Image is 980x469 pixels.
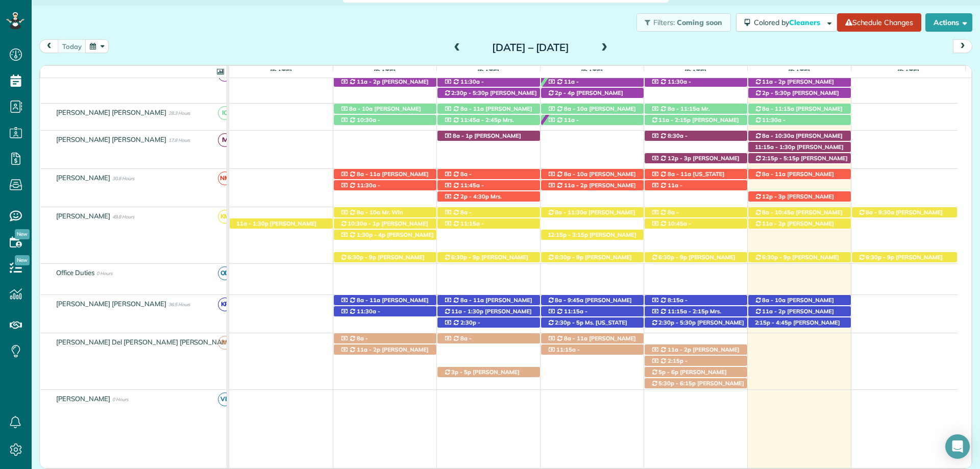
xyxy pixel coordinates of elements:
[651,364,715,379] span: [PERSON_NAME] ([PHONE_NUMBER])
[754,124,818,138] span: [PERSON_NAME] ([PHONE_NUMBER])
[541,88,644,98] div: [STREET_ADDRESS]
[444,105,532,119] span: [PERSON_NAME] ([PHONE_NUMBER])
[334,344,436,355] div: [STREET_ADDRESS][PERSON_NAME]
[762,220,786,227] span: 11a - 2p
[451,368,472,376] span: 3p - 5p
[218,336,232,350] span: RR
[96,270,112,276] span: 0 Hours
[651,209,679,223] span: 8a - 10:30a
[762,193,786,200] span: 12p - 3p
[547,353,611,367] span: [PERSON_NAME] ([PHONE_NUMBER])
[334,252,436,263] div: [STREET_ADDRESS][PERSON_NAME]
[541,230,644,240] div: [STREET_ADDRESS]
[762,89,791,96] span: 2p - 5:30p
[437,180,540,191] div: [STREET_ADDRESS]
[762,209,795,216] span: 8a - 10:45a
[645,153,747,164] div: [STREET_ADDRESS]
[444,326,524,340] span: [PERSON_NAME] (Data Trust) ([PHONE_NUMBER])
[541,295,644,306] div: [STREET_ADDRESS]
[547,297,632,311] span: [PERSON_NAME] ([PHONE_NUMBER])
[554,319,584,326] span: 2:30p - 5p
[754,209,843,223] span: [PERSON_NAME] ([PHONE_NUMBER])
[541,104,644,114] div: [STREET_ADDRESS]
[754,155,848,169] span: [PERSON_NAME] ([PHONE_NUMBER])
[347,220,380,227] span: 10:30a - 1p
[541,333,644,344] div: [STREET_ADDRESS][PERSON_NAME]
[460,297,484,304] span: 8a - 11a
[356,209,381,216] span: 8a - 10a
[460,116,501,124] span: 11:45a - 2:45p
[547,105,636,119] span: [PERSON_NAME] ([PHONE_NUMBER])
[340,254,425,283] span: [PERSON_NAME] (Fairhope Pediatrics) ([PHONE_NUMBER], [PHONE_NUMBER])
[651,216,718,230] span: [PERSON_NAME] ([PHONE_NUMBER])
[667,170,692,178] span: 8a - 11a
[437,317,540,328] div: 25650 [PERSON_NAME] Beach Express - [GEOGRAPHIC_DATA], [GEOGRAPHIC_DATA], 36567
[444,319,481,333] span: 2:30p - 4:30p
[754,143,796,151] span: 11:15a - 1:30p
[658,319,696,326] span: 2:30p - 5:30p
[748,295,851,306] div: [STREET_ADDRESS]
[547,319,627,333] span: Ms. [US_STATE] March (+12517090117)
[667,155,692,162] span: 12p - 3p
[54,268,97,277] span: Office Duties
[444,335,472,349] span: 8a - 11:30a
[645,317,747,328] div: [STREET_ADDRESS]
[945,434,970,459] div: Open Intercom Messenger
[651,116,739,131] span: [PERSON_NAME] ([PHONE_NUMBER])
[334,169,436,180] div: [STREET_ADDRESS][PERSON_NAME]
[837,13,921,32] a: Schedule Changes
[852,252,958,263] div: [STREET_ADDRESS][PERSON_NAME]
[334,180,436,191] div: [STREET_ADDRESS]
[547,170,636,185] span: [PERSON_NAME] ([PHONE_NUMBER])
[554,89,575,96] span: 2p - 4p
[651,85,715,100] span: [PERSON_NAME] ([PHONE_NUMBER])
[748,131,851,141] div: [STREET_ADDRESS]
[651,78,692,92] span: 11:30a - 2:45p
[925,13,972,32] button: Actions
[736,13,837,32] button: Colored byCleaners
[334,207,436,218] div: [STREET_ADDRESS]
[786,68,812,76] span: [DATE]
[452,132,473,139] span: 8a - 1p
[541,207,644,218] div: [STREET_ADDRESS]
[112,397,128,402] span: 0 Hours
[268,68,294,76] span: [DATE]
[112,176,134,181] span: 30.8 Hours
[547,85,611,100] span: [PERSON_NAME] ([PHONE_NUMBER])
[563,182,588,189] span: 11a - 2p
[645,104,747,114] div: [STREET_ADDRESS]
[372,68,398,76] span: [DATE]
[437,218,540,229] div: [STREET_ADDRESS]
[467,42,595,53] h2: [DATE] – [DATE]
[541,115,644,126] div: [STREET_ADDRESS]
[748,317,851,328] div: [STREET_ADDRESS]
[340,335,369,349] span: 8a - 11:15a
[58,39,86,53] button: today
[541,252,644,263] div: [STREET_ADDRESS][PERSON_NAME]
[218,392,232,406] span: VB
[748,115,851,126] div: [STREET_ADDRESS][PERSON_NAME][PERSON_NAME]
[762,297,786,304] span: 8a - 10a
[651,357,688,372] span: 2:15p - 4:45p
[658,116,691,124] span: 11a - 2:15p
[340,78,429,92] span: [PERSON_NAME] ([PHONE_NUMBER])
[218,210,232,224] span: KM
[340,308,381,322] span: 11:30a - 2:30p
[54,212,113,220] span: [PERSON_NAME]
[762,105,795,112] span: 8a - 11:15a
[451,308,484,315] span: 11a - 1:30p
[218,171,232,185] span: NM
[645,306,747,317] div: [STREET_ADDRESS]
[340,116,381,131] span: 10:30a - 1:30p
[437,295,540,306] div: [STREET_ADDRESS]
[218,266,232,280] span: OD
[754,78,834,92] span: [PERSON_NAME] ([PHONE_NUMBER])
[547,346,580,360] span: 11:15a - 2:15p
[547,78,579,92] span: 11a - 1:30p
[236,220,269,227] span: 11a - 1:30p
[437,333,540,344] div: [STREET_ADDRESS]
[658,380,696,387] span: 5:30p - 6:15p
[340,182,381,196] span: 11:30a - 2:30p
[340,231,434,245] span: [PERSON_NAME] ([PHONE_NUMBER])
[547,335,636,349] span: [PERSON_NAME] ([PHONE_NUMBER])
